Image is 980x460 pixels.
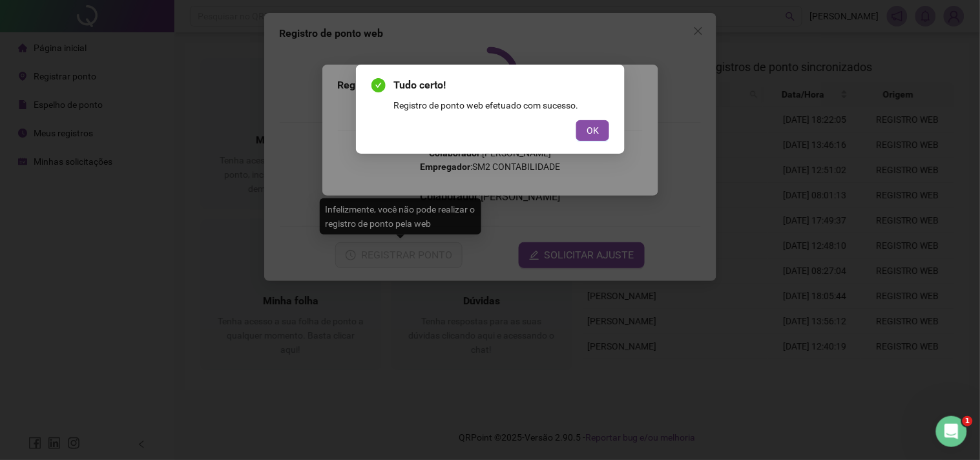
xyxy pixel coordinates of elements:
span: OK [587,123,599,138]
span: check-circle [371,78,386,92]
button: OK [576,120,609,141]
div: Registro de ponto web efetuado com sucesso. [393,98,609,112]
iframe: Intercom live chat [936,416,967,447]
span: Tudo certo! [393,78,609,93]
span: 1 [963,416,973,426]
